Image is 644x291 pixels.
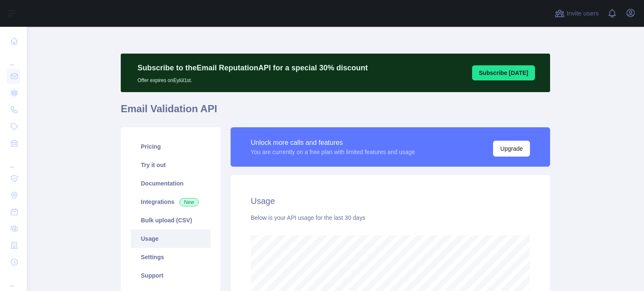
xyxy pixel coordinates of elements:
button: Subscribe [DATE] [472,65,535,80]
a: Pricing [131,137,210,156]
h2: Usage [251,195,530,207]
div: Below is your API usage for the last 30 days [251,214,530,222]
a: Settings [131,248,210,266]
button: Upgrade [493,141,530,157]
a: Try it out [131,156,210,174]
button: Invite users [553,7,600,20]
a: Support [131,266,210,285]
p: Offer expires on Eylül 1st. [138,74,368,84]
h1: Email Validation API [121,102,550,122]
div: Unlock more calls and features [251,138,415,148]
p: Subscribe to the Email Reputation API for a special 30 % discount [138,62,368,74]
a: Integrations New [131,193,210,211]
div: You are currently on a free plan with limited features and usage [251,148,415,156]
span: New [179,198,199,206]
div: ... [7,50,20,67]
a: Usage [131,229,210,248]
div: ... [7,152,20,169]
div: ... [7,271,20,288]
a: Documentation [131,174,210,193]
span: Invite users [566,9,599,18]
a: Bulk upload (CSV) [131,211,210,229]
